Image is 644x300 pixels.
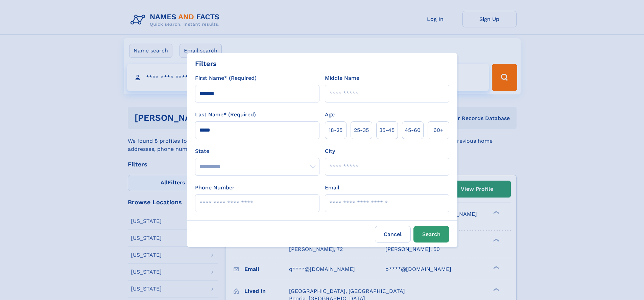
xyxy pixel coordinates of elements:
[354,126,369,134] span: 25‑35
[325,111,335,119] label: Age
[375,226,411,243] label: Cancel
[325,184,339,192] label: Email
[379,126,395,134] span: 35‑45
[325,74,359,82] label: Middle Name
[195,111,256,119] label: Last Name* (Required)
[195,74,257,82] label: First Name* (Required)
[195,184,235,192] label: Phone Number
[405,126,421,134] span: 45‑60
[329,126,342,134] span: 18‑25
[325,147,335,155] label: City
[413,226,449,243] button: Search
[195,59,217,69] div: Filters
[195,147,319,155] label: State
[433,126,444,134] span: 60+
